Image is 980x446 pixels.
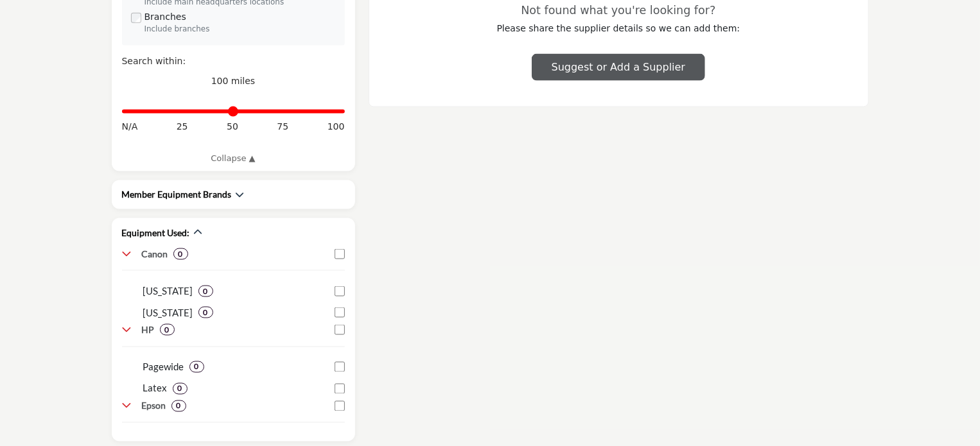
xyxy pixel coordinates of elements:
[143,360,184,375] p: Pagewide
[204,287,208,296] b: 0
[173,248,188,260] div: 0 Results For Canon
[142,323,155,336] h3: HP
[142,248,168,261] h3: Canon
[122,227,190,239] h2: Equipment Used:
[189,361,204,373] div: 0 Results For Pagewide
[177,120,188,133] span: 25
[195,363,199,372] b: 0
[143,284,193,298] p: Colorado
[177,402,181,411] b: 0
[160,324,175,336] div: 0 Results For HP
[178,384,182,393] b: 0
[335,384,345,394] input: Latex checkbox
[395,4,843,17] h3: Not found what you're looking for?
[335,249,345,259] input: Canon checkbox
[227,120,238,133] span: 50
[122,120,138,133] span: N/A
[122,152,345,165] a: Collapse ▲
[211,76,256,86] span: 100 miles
[328,120,345,133] span: 100
[335,307,345,318] input: Arizona checkbox
[179,250,183,259] b: 0
[142,400,166,413] h3: Epson
[122,55,345,68] div: Search within:
[122,188,232,201] h2: Member Equipment Brands
[171,400,186,412] div: 0 Results For Epson
[143,381,168,396] p: Latex
[165,325,170,334] b: 0
[143,305,193,320] p: Arizona
[173,383,188,395] div: 0 Results For Latex
[198,307,213,318] div: 0 Results For Arizona
[497,23,740,33] span: Please share the supplier details so we can add them:
[204,308,208,317] b: 0
[335,325,345,335] input: HP checkbox
[144,10,186,24] label: Branches
[198,286,213,297] div: 0 Results For Colorado
[144,24,336,35] div: Include branches
[335,401,345,411] input: Epson checkbox
[335,286,345,296] input: Colorado checkbox
[552,61,685,73] span: Suggest or Add a Supplier
[532,54,705,81] button: Suggest or Add a Supplier
[335,362,345,372] input: Pagewide checkbox
[277,120,288,133] span: 75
